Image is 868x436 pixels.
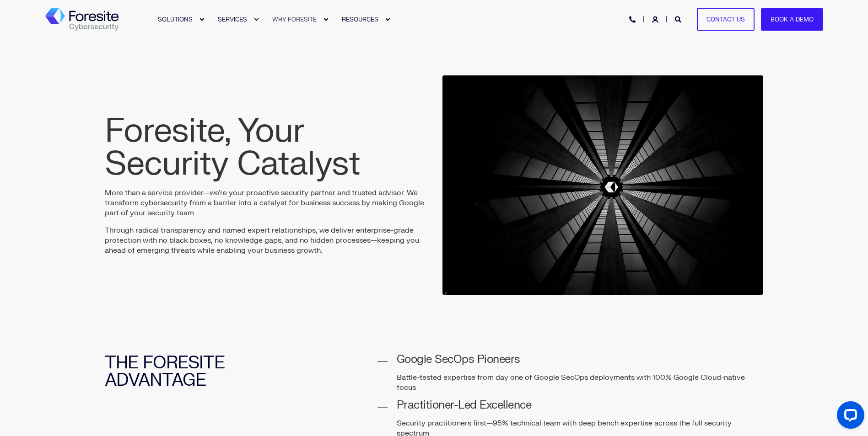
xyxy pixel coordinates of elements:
[397,354,764,365] h4: Google SecOps Pioneers
[397,400,764,411] h4: Practitioner-Led Excellence
[397,372,764,393] p: Battle-tested expertise from day one of Google SecOps deployments with 100% Google Cloud-native f...
[342,16,378,23] span: RESOURCES
[45,8,119,31] a: Back to Home
[105,188,426,218] p: More than a service provider—we're your proactive security partner and trusted advisor. We transf...
[253,17,259,22] div: Expand SERVICES
[199,17,205,22] div: Expand SOLUTIONS
[105,354,283,389] h2: THE FORESITE ADVANTAGE
[697,8,755,31] a: Contact Us
[105,225,426,255] p: Through radical transparency and named expert relationships, we deliver enterprise-grade protecti...
[272,16,317,23] span: WHY FORESITE
[158,16,193,23] span: SOLUTIONS
[385,17,390,22] div: Expand RESOURCES
[45,8,119,31] img: Foresite logo, a hexagon shape of blues with a directional arrow to the right hand side, and the ...
[323,17,329,22] div: Expand WHY FORESITE
[761,8,823,31] a: Book a Demo
[442,75,764,295] img: A series of diminishing size hexagons with powerful connecting lines through each corner towards ...
[105,115,426,181] h1: Foresite, Your Security Catalyst
[652,15,660,23] a: Login
[675,15,683,23] a: Open Search
[830,398,868,436] iframe: LiveChat chat widget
